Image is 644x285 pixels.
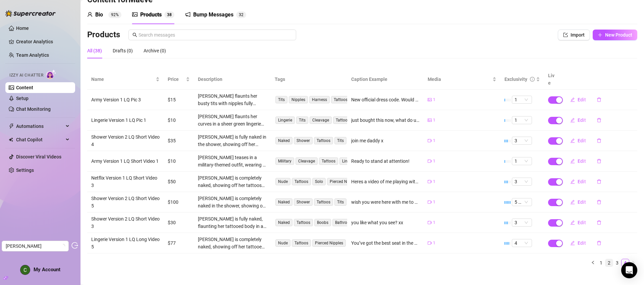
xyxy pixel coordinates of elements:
[565,135,591,146] button: Edit
[296,116,308,124] span: Tits
[239,12,241,17] span: 3
[424,69,500,90] th: Media
[61,244,65,248] span: loading
[591,135,607,146] button: delete
[565,156,591,167] button: Edit
[351,178,420,185] div: Heres a video of me playing with myself, enjoy 😘
[34,267,60,273] span: My Account
[428,118,432,122] span: picture
[565,94,591,105] button: Edit
[578,199,586,205] span: Edit
[193,11,233,19] div: Bump Messages
[275,96,287,103] span: Tits
[95,11,103,19] div: Bio
[310,116,332,124] span: Cleavage
[164,11,174,18] sup: 38
[132,33,137,37] span: search
[591,217,607,228] button: delete
[565,176,591,187] button: Edit
[597,179,601,184] span: delete
[433,220,435,226] span: 1
[185,12,191,17] span: notification
[198,154,266,169] div: [PERSON_NAME] teases in a military-themed outfit, wearing a green lace bra that highlights her bu...
[108,11,121,18] sup: 92%
[20,265,30,275] img: ACg8ocLyKi_XOcP-QziEyxGgRlcIUTCo7__3E6-96snfOQyAbVaXTg=s96-c
[164,90,194,110] td: $15
[597,200,601,204] span: delete
[351,198,420,206] div: wish you were here with me to use this on me 🥵
[71,242,78,249] span: logout
[565,197,591,207] button: Edit
[292,178,311,185] span: Tattoos
[578,179,586,184] span: Edit
[544,69,561,90] th: Live
[164,233,194,253] td: $77
[351,116,420,124] div: just bought this now, what do u think? aha x
[16,26,29,31] a: Home
[334,137,346,144] span: Tits
[504,76,527,83] div: Exclusivity
[16,154,61,159] a: Discover Viral Videos
[351,137,383,144] div: join me daddy x
[275,157,294,165] span: Military
[339,157,359,165] span: Lingerie
[578,97,586,102] span: Edit
[292,239,311,247] span: Tattoos
[591,238,607,248] button: delete
[332,219,356,226] span: Bathroom
[433,179,435,185] span: 1
[275,137,292,144] span: Naked
[629,259,637,267] li: Next Page
[597,241,601,245] span: delete
[312,239,346,247] span: Pierced Nipples
[571,32,585,38] span: Import
[578,240,586,246] span: Edit
[428,139,432,143] span: video-camera
[597,118,601,123] span: delete
[87,192,164,212] td: Shower Version 2 LQ Short Video 5
[164,212,194,233] td: $30
[271,69,347,90] th: Tags
[351,239,420,247] div: You’ve got the best seat in the house… I’m naked, touching myself, and moving in every position. ...
[629,259,637,267] button: right
[87,172,164,192] td: Netflix Version 1 LQ Short Video 3
[428,200,432,204] span: video-camera
[87,69,164,90] th: Name
[598,33,602,37] span: plus
[314,198,333,206] span: Tattoos
[433,138,435,144] span: 1
[593,30,637,40] button: New Product
[91,76,154,83] span: Name
[16,106,51,112] a: Chat Monitoring
[140,11,162,19] div: Products
[198,236,266,250] div: [PERSON_NAME] is completely naked, showing off her tattooed body in a seductive bedroom setting. ...
[428,180,432,184] span: video-camera
[570,220,575,225] span: edit
[9,72,43,79] span: Izzy AI Chatter
[515,178,529,185] span: 3
[563,33,568,37] span: import
[327,178,361,185] span: Pierced Nipples
[132,12,138,17] span: picture
[591,115,607,126] button: delete
[87,12,93,17] span: user
[241,12,244,17] span: 2
[605,259,613,267] a: 2
[164,151,194,172] td: $10
[515,157,529,165] span: 1
[139,31,292,39] input: Search messages
[597,138,601,143] span: delete
[16,85,33,90] a: Content
[87,47,102,54] div: All (38)
[351,157,410,165] div: Ready to stand at attention!
[333,116,350,124] span: Tattoo
[530,77,535,82] span: info-circle
[331,96,350,103] span: Tattoos
[169,12,172,17] span: 8
[294,219,313,226] span: Tattoos
[428,76,491,83] span: Media
[589,259,597,267] li: Previous Page
[16,36,70,47] a: Creator Analytics
[113,47,133,54] div: Drafts (0)
[605,32,632,38] span: New Product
